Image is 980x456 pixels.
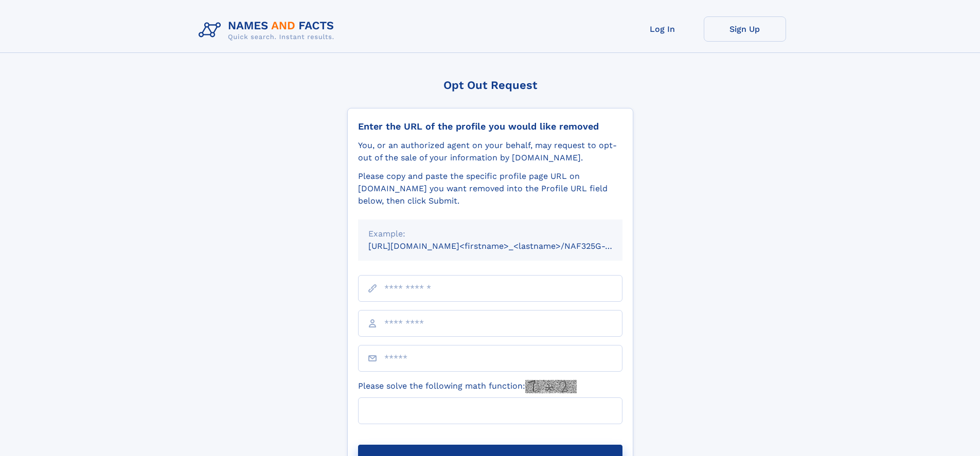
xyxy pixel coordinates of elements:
[358,170,622,207] div: Please copy and paste the specific profile page URL on [DOMAIN_NAME] you want removed into the Pr...
[368,241,642,251] small: [URL][DOMAIN_NAME]<firstname>_<lastname>/NAF325G-xxxxxxxx
[194,16,343,44] img: Logo Names and Facts
[358,380,577,393] label: Please solve the following math function:
[358,121,622,132] div: Enter the URL of the profile you would like removed
[621,16,704,42] a: Log In
[704,16,786,42] a: Sign Up
[358,139,622,164] div: You, or an authorized agent on your behalf, may request to opt-out of the sale of your informatio...
[368,228,612,240] div: Example:
[347,79,633,92] div: Opt Out Request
